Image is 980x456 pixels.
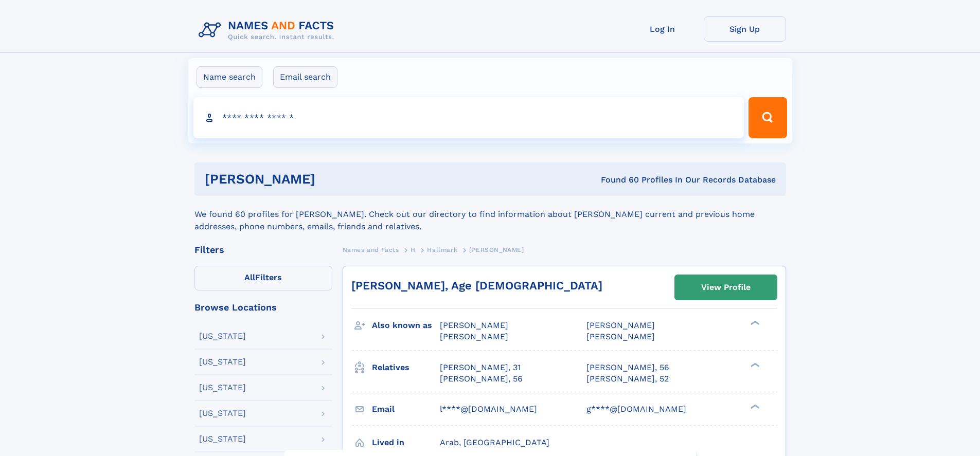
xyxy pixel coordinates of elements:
[586,320,655,330] span: [PERSON_NAME]
[194,303,332,312] div: Browse Locations
[197,66,262,88] label: Name search
[586,362,669,373] a: [PERSON_NAME], 56
[194,16,343,44] img: Logo Names and Facts
[749,97,787,138] button: Search Button
[199,435,246,443] div: [US_STATE]
[411,246,416,253] span: H
[194,196,786,233] div: We found 60 profiles for [PERSON_NAME]. Check out our directory to find information about [PERSON...
[372,359,440,376] h3: Relatives
[244,272,255,282] span: All
[621,16,704,42] a: Log In
[372,434,440,451] h3: Lived in
[199,358,246,366] div: [US_STATE]
[343,243,399,256] a: Names and Facts
[199,409,246,417] div: [US_STATE]
[427,246,457,253] span: Hallmark
[701,276,751,299] div: View Profile
[748,320,760,326] div: ❯
[469,246,524,253] span: [PERSON_NAME]
[440,373,523,385] a: [PERSON_NAME], 56
[194,266,332,290] label: Filters
[273,66,337,88] label: Email search
[586,332,655,341] span: [PERSON_NAME]
[193,97,744,138] input: search input
[458,174,776,186] div: Found 60 Profiles In Our Records Database
[440,362,521,373] a: [PERSON_NAME], 31
[411,243,416,256] a: H
[427,243,457,256] a: Hallmark
[748,403,760,410] div: ❯
[372,317,440,334] h3: Also known as
[194,245,332,254] div: Filters
[199,384,246,392] div: [US_STATE]
[205,173,458,186] h1: [PERSON_NAME]
[704,16,786,42] a: Sign Up
[351,279,602,292] a: [PERSON_NAME], Age [DEMOGRAPHIC_DATA]
[675,275,777,300] a: View Profile
[440,332,508,341] span: [PERSON_NAME]
[199,332,246,340] div: [US_STATE]
[586,373,669,385] a: [PERSON_NAME], 52
[748,361,760,368] div: ❯
[440,320,508,330] span: [PERSON_NAME]
[372,400,440,418] h3: Email
[440,437,549,447] span: Arab, [GEOGRAPHIC_DATA]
